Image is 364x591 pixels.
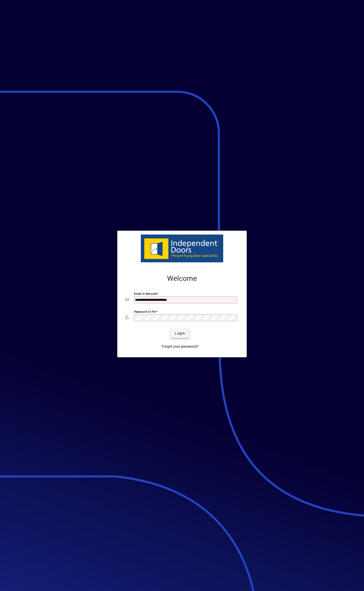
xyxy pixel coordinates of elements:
[160,342,200,351] a: Forgot your password?
[125,274,239,283] h2: Welcome
[134,292,157,295] mat-label: Email or Barcode
[134,310,156,313] mat-label: Password or Pin
[175,331,185,336] span: Login
[171,329,189,338] button: Login
[162,344,198,349] span: Forgot your password?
